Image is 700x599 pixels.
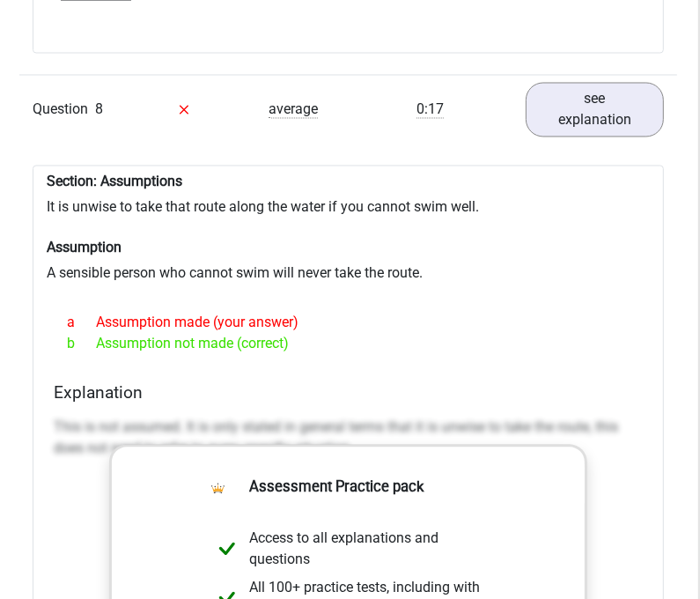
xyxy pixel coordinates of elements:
span: average [269,100,318,118]
span: Question [33,99,95,120]
span: 8 [95,100,103,117]
div: Assumption made (your answer) [54,312,643,333]
span: 0:17 [416,100,444,118]
h6: Section: Assumptions [47,173,650,189]
h6: Assumption [47,239,650,255]
span: b [67,333,96,354]
p: This is not assumed. It is only stated in general terms that it is unwise to take the route, this... [54,417,643,459]
div: Assumption not made (correct) [54,333,643,354]
a: see explanation [526,82,664,137]
span: a [67,312,96,333]
h4: Explanation [54,382,643,403]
